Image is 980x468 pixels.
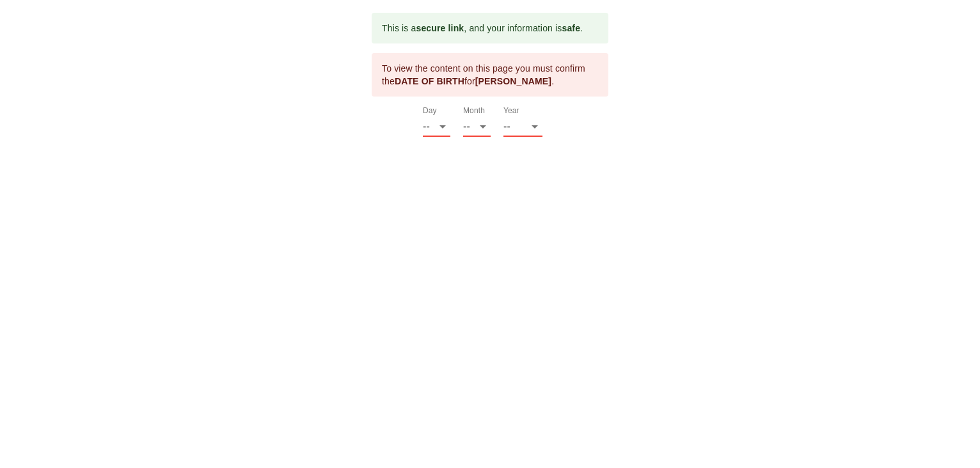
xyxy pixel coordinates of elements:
label: Month [463,107,485,115]
b: DATE OF BIRTH [395,76,464,86]
b: [PERSON_NAME] [475,76,551,86]
div: This is a , and your information is . [382,17,583,40]
b: safe [562,23,580,33]
div: To view the content on this page you must confirm the for . [382,57,598,93]
label: Day [423,107,437,115]
b: secure link [416,23,464,33]
label: Year [503,107,519,115]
